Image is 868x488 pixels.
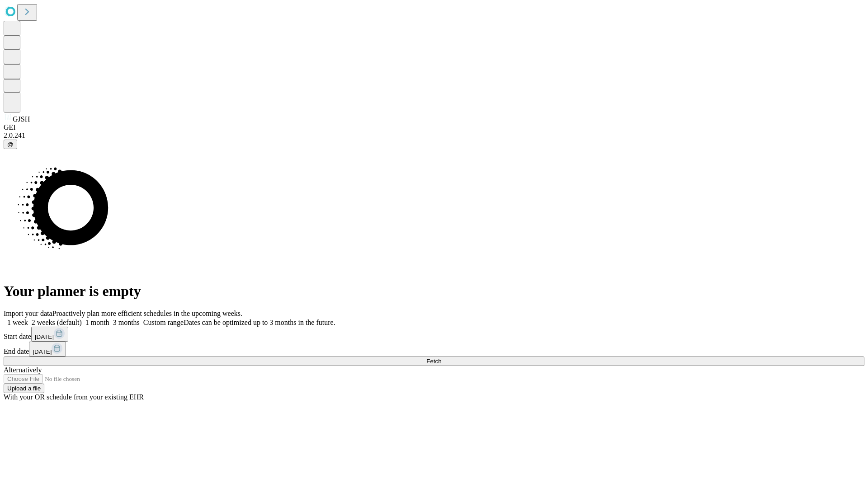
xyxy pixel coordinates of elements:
button: @ [4,140,17,149]
button: Upload a file [4,384,44,393]
span: @ [7,141,14,148]
span: [DATE] [35,333,54,340]
button: [DATE] [29,342,66,357]
button: Fetch [4,357,864,366]
span: Import your data [4,310,52,317]
span: 1 week [7,319,28,326]
span: Custom range [143,319,184,326]
span: 1 month [85,319,109,326]
span: Dates can be optimized up to 3 months in the future. [184,319,335,326]
div: 2.0.241 [4,131,864,140]
span: Proactively plan more efficient schedules in the upcoming weeks. [52,310,242,317]
div: End date [4,342,864,357]
span: Fetch [426,358,441,365]
span: 2 weeks (default) [32,319,82,326]
span: With your OR schedule from your existing EHR [4,393,144,401]
span: [DATE] [33,348,52,355]
div: GEI [4,123,864,131]
span: 3 months [113,319,140,326]
span: Alternatively [4,366,42,374]
div: Start date [4,327,864,342]
span: GJSH [13,115,30,123]
button: [DATE] [31,327,68,342]
h1: Your planner is empty [4,283,864,300]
